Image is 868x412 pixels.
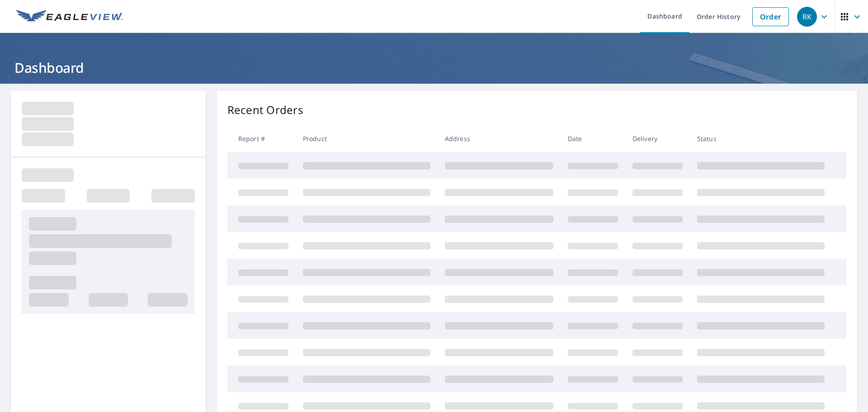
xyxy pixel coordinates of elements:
[11,58,857,77] h1: Dashboard
[690,125,832,152] th: Status
[227,125,296,152] th: Report #
[625,125,690,152] th: Delivery
[438,125,561,152] th: Address
[296,125,438,152] th: Product
[16,10,123,24] img: EV Logo
[227,102,303,118] p: Recent Orders
[561,125,625,152] th: Date
[797,7,817,27] div: RK
[752,7,789,26] a: Order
